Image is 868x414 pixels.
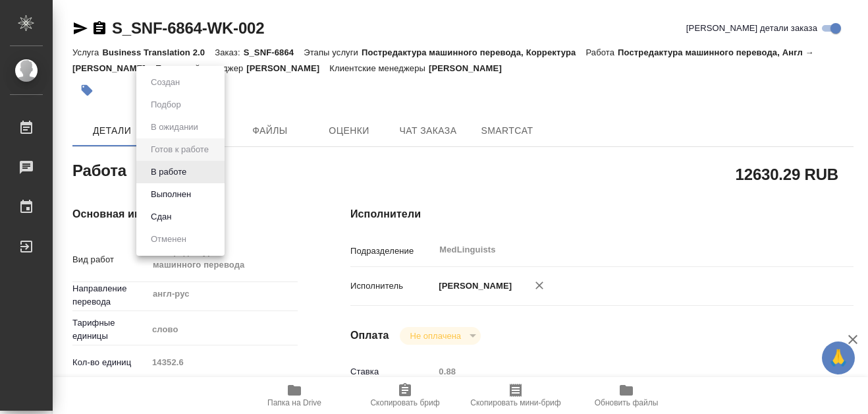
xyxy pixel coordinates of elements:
[147,120,202,134] button: В ожидании
[147,98,185,112] button: Подбор
[147,142,213,157] button: Готов к работе
[147,232,190,247] button: Отменен
[147,165,190,179] button: В работе
[147,75,184,90] button: Создан
[147,187,195,202] button: Выполнен
[147,210,175,224] button: Сдан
